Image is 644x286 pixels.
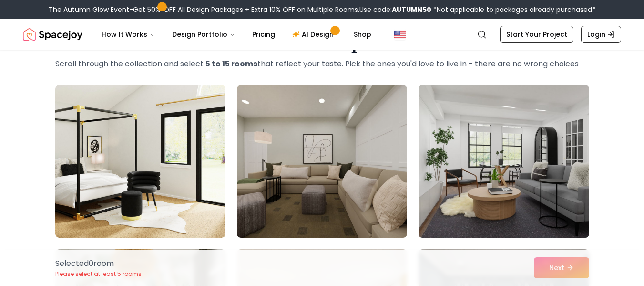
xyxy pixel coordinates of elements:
img: Room room-2 [237,85,407,238]
a: Spacejoy [23,25,82,44]
button: How It Works [94,25,163,44]
a: Shop [346,25,379,44]
strong: 5 to 15 rooms [205,58,257,69]
div: The Autumn Glow Event-Get 50% OFF All Design Packages + Extra 10% OFF on Multiple Rooms. [49,5,595,14]
span: Use code: [359,5,431,14]
nav: Global [23,19,621,50]
img: Room room-1 [55,85,225,238]
button: Design Portfolio [164,25,243,44]
nav: Main [94,25,379,44]
img: Spacejoy Logo [23,25,82,44]
p: Scroll through the collection and select that reflect your taste. Pick the ones you'd love to liv... [55,58,589,70]
img: Room room-3 [414,81,593,242]
p: Selected 0 room [55,258,142,269]
a: Pricing [245,25,283,44]
p: Please select at least 5 rooms [55,270,142,278]
h1: Choose the Rooms That Inspire You [55,28,589,51]
b: AUTUMN50 [392,5,431,14]
a: Start Your Project [500,26,573,43]
a: Login [581,26,621,43]
a: AI Design [285,25,344,44]
img: United States [394,29,406,40]
span: *Not applicable to packages already purchased* [431,5,595,14]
